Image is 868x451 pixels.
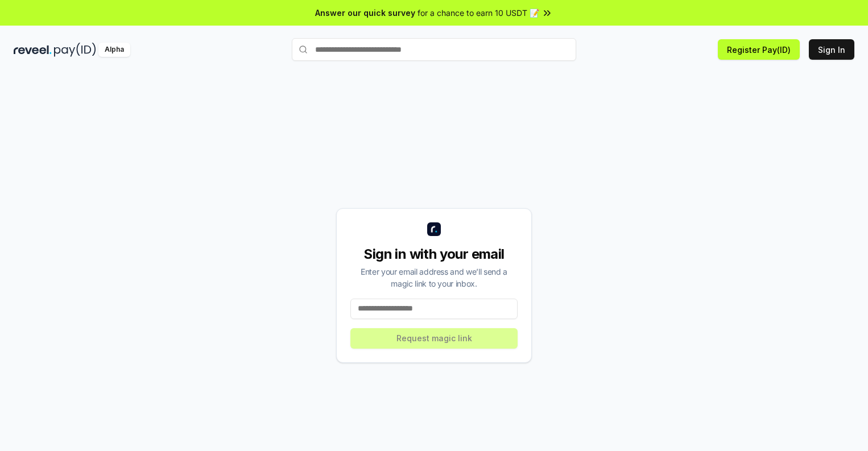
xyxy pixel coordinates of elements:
span: Answer our quick survey [315,7,415,19]
img: reveel_dark [14,43,52,57]
div: Sign in with your email [350,245,518,263]
button: Sign In [809,39,854,60]
span: for a chance to earn 10 USDT 📝 [418,7,539,19]
div: Alpha [98,43,130,57]
img: logo_small [427,222,441,236]
div: Enter your email address and we’ll send a magic link to your inbox. [350,266,518,289]
img: pay_id [54,43,96,57]
button: Register Pay(ID) [718,39,800,60]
